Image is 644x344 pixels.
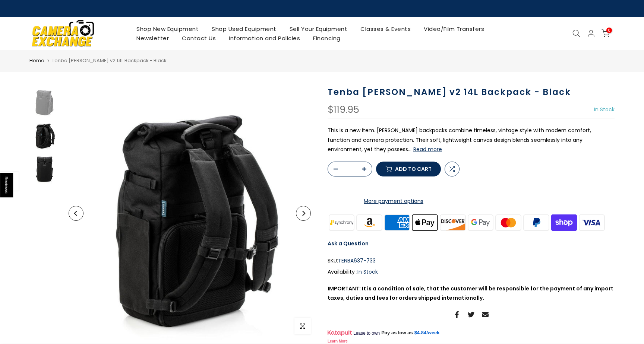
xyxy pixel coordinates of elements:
[495,213,523,232] img: master
[328,105,359,115] div: $119.95
[328,240,369,247] a: Ask a Question
[468,310,474,319] a: Share on Twitter
[328,126,615,155] p: This is a new item. [PERSON_NAME] backpacks combine timeless, vintage style with modern comfort, ...
[354,24,417,34] a: Classes & Events
[482,310,489,319] a: Share on Email
[283,24,354,34] a: Sell Your Equipment
[381,329,413,336] span: Pay as low as
[328,285,613,302] strong: IMPORTANT: It is a condition of sale, that the customer will be responsible for the payment of an...
[353,330,380,336] span: Lease to own
[578,213,606,232] img: visa
[395,166,432,172] span: Add to cart
[176,34,222,43] a: Contact Us
[413,146,442,153] button: Read more
[328,267,615,277] div: Availability :
[130,24,205,34] a: Shop New Equipment
[52,57,167,64] span: Tenba [PERSON_NAME] v2 14L Backpack - Black
[606,28,612,33] span: 0
[29,120,59,150] img: Tenba Fulton v2 14L Backpack - Black Bags and Cases Tenba TENBA637-733
[63,87,316,340] img: Tenba Fulton v2 14L Backpack - Black Bags and Cases Tenba TENBA637-733
[296,206,311,221] button: Next
[602,29,610,38] a: 0
[29,154,59,184] img: Tenba Fulton v2 14L Backpack - Black Bags and Cases Tenba TENBA637-733
[328,339,348,343] a: Learn More
[328,256,615,265] div: SKU:
[439,213,467,232] img: discover
[328,213,356,232] img: synchrony
[594,106,615,113] span: In Stock
[414,329,440,336] a: $4.84/week
[205,24,283,34] a: Shop Used Equipment
[383,213,411,232] img: american express
[130,34,176,43] a: Newsletter
[69,206,83,221] button: Previous
[328,197,460,206] a: More payment options
[550,213,578,232] img: shopify pay
[467,213,495,232] img: google pay
[328,87,615,98] h1: Tenba [PERSON_NAME] v2 14L Backpack - Black
[29,57,44,64] a: Home
[29,87,59,117] img: Tenba Fulton v2 14L Backpack - Black Bags and Cases Tenba TENBA637-733
[417,24,491,34] a: Video/Film Transfers
[338,256,376,265] span: TENBA637-733
[356,213,383,232] img: amazon payments
[376,162,441,176] button: Add to cart
[454,310,460,319] a: Share on Facebook
[523,213,550,232] img: paypal
[357,268,378,275] span: In Stock
[222,34,307,43] a: Information and Policies
[411,213,439,232] img: apple pay
[307,34,347,43] a: Financing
